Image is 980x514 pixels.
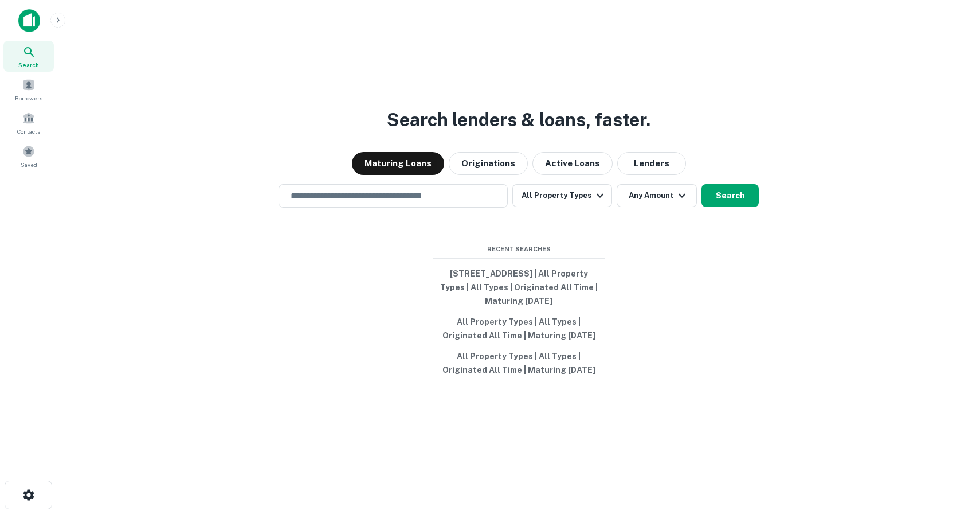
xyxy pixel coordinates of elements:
[3,107,54,138] a: Contacts
[352,152,444,175] button: Maturing Loans
[532,152,613,175] button: Active Loans
[3,141,54,172] a: Saved
[512,184,612,207] button: All Property Types
[387,106,650,134] h3: Search lenders & loans, faster.
[617,184,697,207] button: Any Amount
[433,263,605,311] button: [STREET_ADDRESS] | All Property Types | All Types | Originated All Time | Maturing [DATE]
[449,152,528,175] button: Originations
[3,74,54,105] a: Borrowers
[433,244,605,254] span: Recent Searches
[433,346,605,380] button: All Property Types | All Types | Originated All Time | Maturing [DATE]
[923,422,980,477] iframe: Chat Widget
[17,127,40,136] span: Contacts
[15,94,42,103] span: Borrowers
[3,41,54,72] a: Search
[18,9,40,32] img: capitalize-icon.png
[21,160,37,169] span: Saved
[701,184,759,207] button: Search
[18,60,39,69] span: Search
[617,152,686,175] button: Lenders
[433,311,605,346] button: All Property Types | All Types | Originated All Time | Maturing [DATE]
